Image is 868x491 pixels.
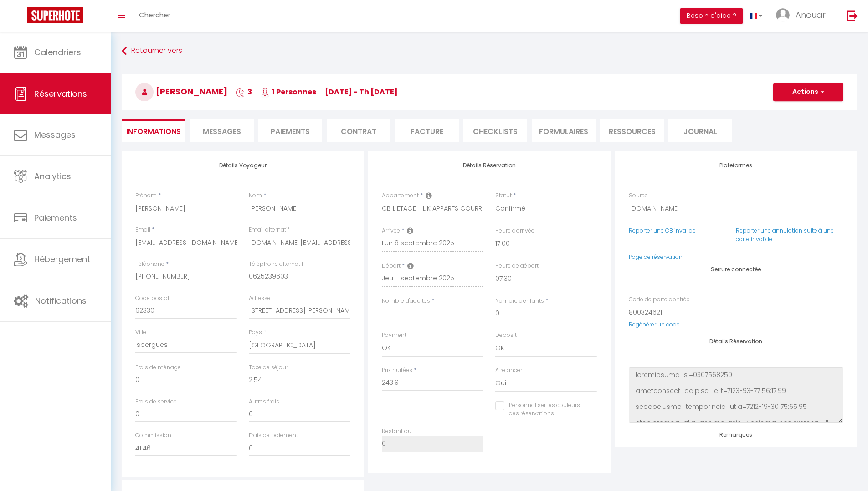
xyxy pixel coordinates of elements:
[258,119,322,142] li: Paiements
[532,119,596,142] li: FORMULAIRES
[135,86,227,97] span: [PERSON_NAME]
[776,8,790,22] img: ...
[463,119,527,142] li: CHECKLISTS
[796,9,826,21] span: Anouar
[135,363,181,372] label: Frais de ménage
[629,432,843,438] h4: Remarques
[495,297,544,305] label: Nombre d'enfants
[34,171,71,182] span: Analytics
[382,297,430,305] label: Nombre d'adultes
[249,226,289,234] label: Email alternatif
[680,8,743,24] button: Besoin d'aide ?
[249,260,303,269] label: Téléphone alternatif
[35,295,87,306] span: Notifications
[135,226,150,234] label: Email
[629,227,696,234] a: Reporter une CB invalide
[829,450,861,484] iframe: Chat
[135,260,164,269] label: Téléphone
[382,366,412,375] label: Prix nuitées
[382,191,419,200] label: Appartement
[629,295,690,304] label: Code de porte d'entrée
[139,10,170,20] span: Chercher
[600,119,664,142] li: Ressources
[27,7,83,23] img: Super Booking
[236,87,252,97] span: 3
[34,47,81,58] span: Calendriers
[327,119,390,142] li: Contrat
[34,212,77,223] span: Paiements
[249,328,262,337] label: Pays
[629,253,683,261] a: Page de réservation
[382,427,411,436] label: Restant dû
[629,191,648,200] label: Source
[495,331,517,340] label: Deposit
[249,431,298,440] label: Frais de paiement
[325,87,398,97] span: [DATE] - Th [DATE]
[135,398,177,406] label: Frais de service
[847,10,858,21] img: logout
[668,119,732,142] li: Journal
[382,227,400,235] label: Arrivée
[382,262,401,270] label: Départ
[629,162,843,169] h4: Plateformes
[135,328,146,337] label: Ville
[395,119,459,142] li: Facture
[249,398,279,406] label: Autres frais
[135,191,157,200] label: Prénom
[203,126,241,137] span: Messages
[261,87,316,97] span: 1 Personnes
[495,366,522,375] label: A relancer
[773,83,843,101] button: Actions
[495,227,534,235] label: Heure d'arrivée
[135,162,350,169] h4: Détails Voyageur
[34,253,90,265] span: Hébergement
[249,363,288,372] label: Taxe de séjour
[629,320,680,328] a: Regénérer un code
[249,191,262,200] label: Nom
[495,191,512,200] label: Statut
[495,262,539,270] label: Heure de départ
[249,294,271,303] label: Adresse
[122,43,857,59] a: Retourner vers
[122,119,185,142] li: Informations
[629,338,843,345] h4: Détails Réservation
[135,431,171,440] label: Commission
[382,162,596,169] h4: Détails Réservation
[135,294,169,303] label: Code postal
[34,129,76,140] span: Messages
[34,88,87,99] span: Réservations
[736,227,834,243] a: Reporter une annulation suite à une carte invalide
[382,331,406,340] label: Payment
[629,266,843,273] h4: Serrure connectée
